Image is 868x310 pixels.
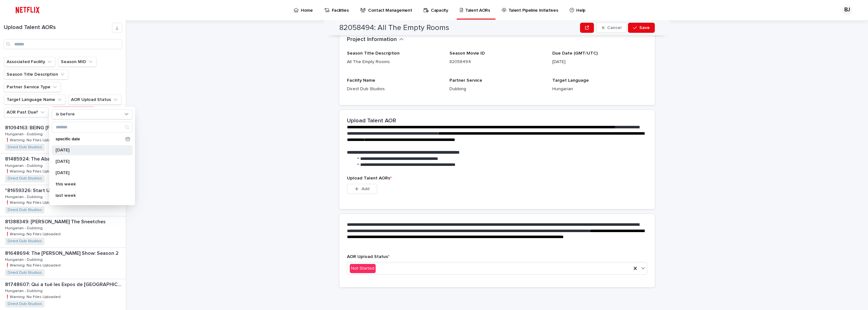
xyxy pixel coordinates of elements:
p: 82058494 [449,59,544,65]
p: [DATE] [56,159,122,164]
p: Hungarian - Dubbing [5,288,44,293]
button: Project Information [347,36,404,43]
p: Direct Dub Studios [347,86,442,92]
input: Search [52,122,132,132]
button: Season MID [58,57,97,67]
p: Hungarian - Dubbing [5,162,44,168]
a: Direct Dub Studios [8,208,42,212]
p: 81388349: [PERSON_NAME] The Sneetches [5,218,107,225]
div: BJ [842,5,852,15]
p: 81748607: Qui a tué les Expos de Montréal? (Who Killed the Montreal Expos?) [5,280,125,288]
p: this week [56,182,122,186]
p: Hungarian - Dubbing [5,194,44,199]
button: Target Language Name [4,95,66,105]
p: Hungarian - Dubbing [5,225,44,231]
h2: 82058494: All The Empty Rooms [339,23,449,32]
input: Search [4,39,122,49]
h2: Project Information [347,36,397,43]
p: Dubbing [449,86,544,92]
p: 81485924: The Abandons: Season 1 [5,155,89,162]
span: Cancel [607,26,621,30]
button: AOR Past Due? [4,107,49,117]
p: Hungarian - Dubbing [5,131,44,137]
p: ❗️Warning: No Files Uploaded [5,199,62,205]
span: Season Title Description [347,51,400,56]
p: ❗️Warning: No Files Uploaded [5,262,62,268]
img: ifQbXi3ZQGMSEF7WDB7W [13,4,43,16]
button: Cancel [596,23,627,33]
p: 81648694: The [PERSON_NAME] Show: Season 2 [5,249,120,256]
p: "81659326: Start Up, Fall Down: From Billionaire to Convict: Limited Series" [5,186,125,194]
h1: Upload Talent AORs [4,24,112,31]
a: Direct Dub Studios [8,176,42,181]
span: Upload Talent AORs [347,176,392,180]
span: Partner Service [449,78,482,83]
span: Target Language [552,78,589,83]
button: Save [628,23,655,33]
span: Facility Name [347,78,375,83]
p: Hungarian - Dubbing [5,256,44,262]
button: Season Title Description [4,69,68,79]
div: Not Started [350,264,376,273]
a: Direct Dub Studios [8,302,42,306]
p: ❗️Warning: No Files Uploaded [5,168,62,174]
button: AOR Upload Status [68,95,121,105]
a: Direct Dub Studios [8,271,42,275]
p: ❗️Warning: No Files Uploaded [5,231,62,237]
button: Partner Service Type [4,82,61,92]
p: ❗️Warning: No Files Uploaded [5,294,62,299]
p: specific date [56,137,123,141]
button: Add [347,184,377,194]
p: 81094163: BEING [PERSON_NAME] [5,124,86,131]
span: AOR Upload Status [347,254,390,259]
div: specific date [52,134,132,144]
p: [DATE] [56,148,122,152]
span: Save [639,26,650,30]
p: Hungarian [552,86,647,92]
p: [DATE] [552,59,647,65]
span: Add [361,187,369,191]
p: ❗️Warning: No Files Uploaded [5,137,62,143]
span: Due Date (GMT/UTC) [552,51,598,56]
h2: Upload Talent AOR [347,118,396,125]
a: Direct Dub Studios [8,145,42,149]
p: last week [56,193,122,198]
p: All The Empty Rooms [347,59,442,65]
button: Associated Facility [4,57,56,67]
a: Direct Dub Studios [8,239,42,243]
p: is before [56,112,75,117]
span: Season Movie ID [449,51,485,56]
div: Search [52,122,132,132]
p: [DATE] [56,171,122,175]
